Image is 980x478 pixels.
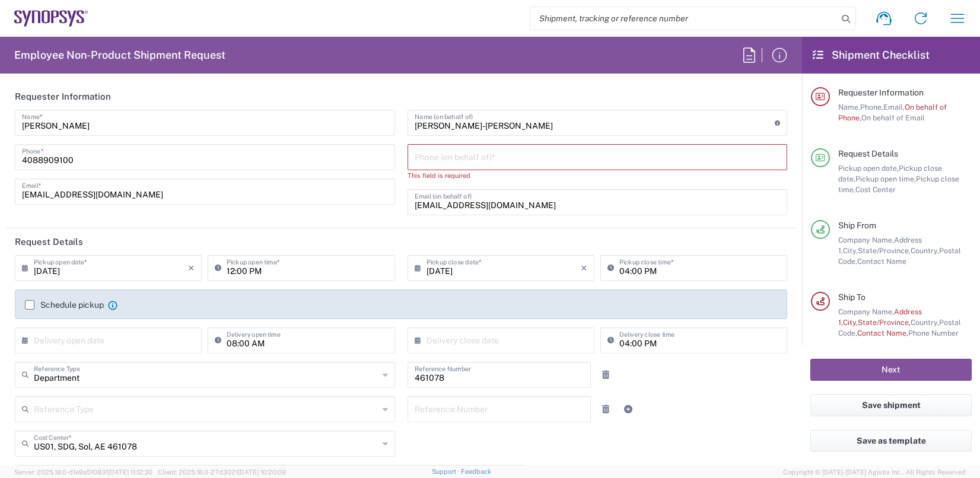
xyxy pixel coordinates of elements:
a: Support [432,468,462,475]
i: × [188,259,195,278]
a: Add Reference [620,401,637,418]
span: Country, [911,318,939,327]
button: Save as template [810,430,972,452]
span: Client: 2025.18.0-27d3021 [158,469,286,476]
h2: Shipment Checklist [813,48,930,62]
span: Cost Center [855,185,896,194]
h2: Requester Information [15,91,111,103]
a: Remove Reference [597,401,614,418]
span: State/Province, [858,246,911,255]
span: Company Name, [838,307,894,316]
span: Name, [838,103,860,111]
a: Feedback [461,468,491,475]
span: Pickup open time, [855,174,916,183]
span: [DATE] 10:20:09 [238,469,286,476]
span: Server: 2025.18.0-d1e9a510831 [14,469,152,476]
span: Contact Name, [857,329,908,337]
span: Email, [883,103,905,111]
span: Request Details [838,149,898,158]
span: Ship To [838,292,866,302]
span: State/Province, [858,318,911,327]
button: Save shipment [810,394,972,416]
h2: Employee Non-Product Shipment Request [14,48,225,62]
input: Shipment, tracking or reference number [530,7,838,30]
span: City, [843,246,858,255]
span: Pickup open date, [838,164,899,173]
i: × [581,259,587,278]
a: Remove Reference [597,367,614,383]
span: Phone Number [908,329,959,337]
div: This field is required [408,170,788,181]
span: On behalf of Email [861,113,925,122]
span: [DATE] 11:12:30 [108,469,152,476]
span: Company Name, [838,235,894,244]
h2: Request Details [15,236,83,248]
span: Ship From [838,221,876,230]
span: City, [843,318,858,327]
span: Copyright © [DATE]-[DATE] Agistix Inc., All Rights Reserved [783,467,966,477]
span: Phone, [860,103,883,111]
span: Country, [911,246,939,255]
span: Requester Information [838,88,924,97]
label: Schedule pickup [25,300,104,310]
button: Next [810,359,972,381]
span: Contact Name [857,257,906,266]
